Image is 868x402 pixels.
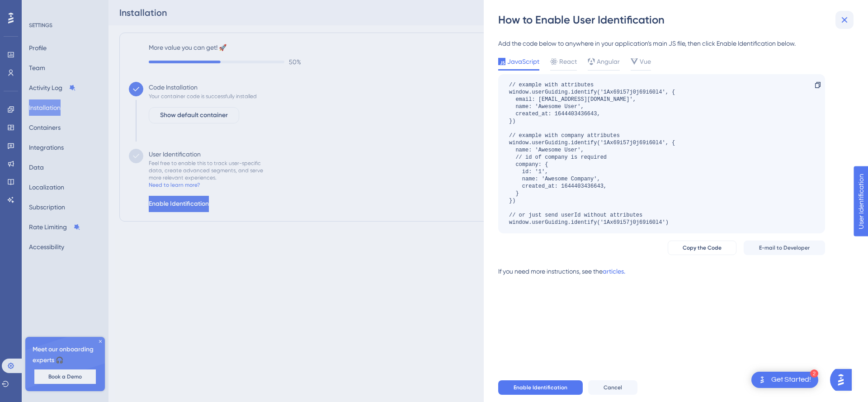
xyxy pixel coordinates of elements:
span: Copy the Code [683,244,722,251]
span: Vue [640,56,651,67]
button: Enable Identification [498,380,583,395]
div: Get Started! [771,375,811,385]
div: // example with attributes window.userGuiding.identify('1Ax69i57j0j69i60l4', { email: [EMAIL_ADDR... [509,81,675,226]
span: React [559,56,577,67]
div: If you need more instructions, see the [498,266,603,277]
iframe: UserGuiding AI Assistant Launcher [830,366,857,393]
div: Open Get Started! checklist, remaining modules: 2 [751,372,818,388]
span: JavaScript [507,56,539,67]
div: 2 [810,369,818,378]
img: launcher-image-alternative-text [757,374,768,385]
span: Enable Identification [514,384,567,391]
div: Add the code below to anywhere in your application’s main JS file, then click Enable Identificati... [498,38,825,49]
a: articles. [603,266,625,284]
span: Cancel [604,384,622,391]
button: Cancel [588,380,637,395]
button: E-mail to Developer [744,241,825,255]
span: User Identification [7,2,63,13]
span: Angular [597,56,620,67]
div: How to Enable User Identification [498,13,855,27]
button: Copy the Code [668,241,736,255]
span: E-mail to Developer [759,244,810,251]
